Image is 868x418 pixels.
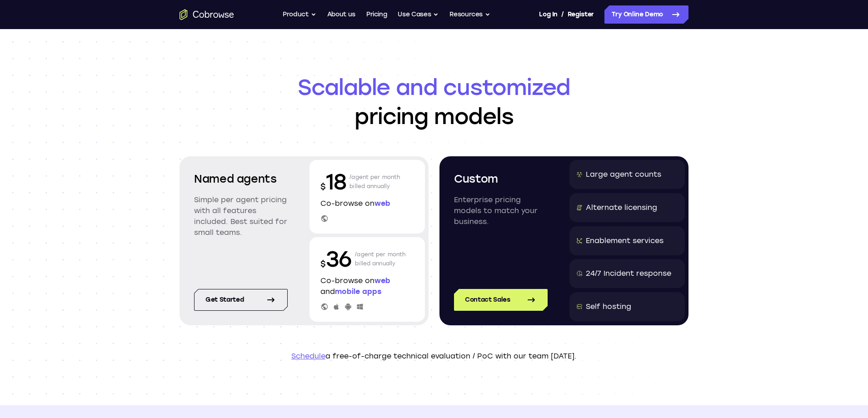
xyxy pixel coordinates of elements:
[320,275,414,297] p: Co-browse on and
[180,73,688,131] h1: pricing models
[454,171,548,187] h2: Custom
[568,5,594,24] a: Register
[586,169,661,180] div: Large agent counts
[586,202,657,213] div: Alternate licensing
[586,301,631,312] div: Self hosting
[454,289,548,311] a: Contact Sales
[291,352,325,360] a: Schedule
[355,244,406,274] p: /agent per month billed annually
[539,5,557,24] a: Log In
[283,5,316,24] button: Product
[194,194,288,238] p: Simple per agent pricing with all features included. Best suited for small teams.
[180,351,688,362] p: a free-of-charge technical evaluation / PoC with our team [DATE].
[327,5,355,24] a: About us
[374,199,390,208] span: web
[604,5,688,24] a: Try Online Demo
[454,194,548,227] p: Enterprise pricing models to match your business.
[335,287,381,296] span: mobile apps
[320,182,326,192] span: $
[180,9,234,20] a: Go to the home page
[180,73,688,102] span: Scalable and customized
[586,235,663,246] div: Enablement services
[349,167,400,196] p: /agent per month billed annually
[449,5,490,24] button: Resources
[561,9,564,20] span: /
[194,289,288,311] a: Get started
[320,259,326,269] span: $
[320,244,351,274] p: 36
[194,171,288,187] h2: Named agents
[320,198,414,209] p: Co-browse on
[398,5,439,24] button: Use Cases
[366,5,387,24] a: Pricing
[586,268,671,279] div: 24/7 Incident response
[320,167,346,196] p: 18
[374,276,390,285] span: web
